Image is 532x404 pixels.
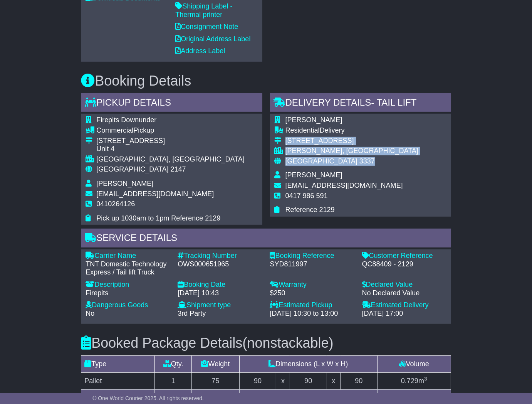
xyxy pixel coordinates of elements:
[175,35,250,43] a: Original Address Label
[285,137,418,145] div: [STREET_ADDRESS]
[171,165,186,173] span: 2147
[175,47,225,55] a: Address Label
[191,355,239,372] td: Weight
[86,301,170,310] div: Dangerous Goods
[92,395,204,401] span: © One World Courier 2025. All rights reserved.
[96,200,135,208] span: 0410264126
[285,116,342,124] span: [PERSON_NAME]
[86,260,170,277] div: TNT Domestic Technology Express / Tail lift Truck
[424,376,427,382] sup: 3
[81,372,155,389] td: Pallet
[285,126,320,134] span: Residential
[242,335,333,351] span: (nonstackable)
[175,2,232,19] a: Shipping Label - Thermal printer
[371,97,416,108] span: - Tail Lift
[377,372,451,389] td: m
[155,372,192,389] td: 1
[362,281,446,289] div: Declared Value
[359,157,375,165] span: 3337
[96,116,156,124] span: Firepits Downunder
[270,281,354,289] div: Warranty
[81,93,262,114] div: Pickup Details
[362,260,446,269] div: QC88409 - 2129
[96,214,220,222] span: Pick up 1030am to 1pm Reference 2129
[239,355,377,372] td: Dimensions (L x W x H)
[377,355,451,372] td: Volume
[285,147,418,155] div: [PERSON_NAME], [GEOGRAPHIC_DATA]
[81,355,155,372] td: Type
[285,182,403,189] span: [EMAIL_ADDRESS][DOMAIN_NAME]
[270,93,451,114] div: Delivery Details
[86,289,170,298] div: Firepits
[81,335,451,351] h3: Booked Package Details
[270,289,354,298] div: $250
[270,310,354,318] div: [DATE] 10:30 to 13:00
[362,289,446,298] div: No Declared Value
[96,126,245,135] div: Pickup
[362,301,446,310] div: Estimated Delivery
[96,155,245,164] div: [GEOGRAPHIC_DATA], [GEOGRAPHIC_DATA]
[96,126,133,134] span: Commercial
[178,260,262,269] div: OWS000651965
[81,73,451,89] h3: Booking Details
[270,260,354,269] div: SYD811997
[96,165,168,173] span: [GEOGRAPHIC_DATA]
[239,372,276,389] td: 90
[285,126,418,135] div: Delivery
[178,289,262,298] div: [DATE] 10:43
[285,171,342,179] span: [PERSON_NAME]
[175,23,238,30] a: Consignment Note
[270,252,354,260] div: Booking Reference
[178,281,262,289] div: Booking Date
[155,355,192,372] td: Qty.
[191,372,239,389] td: 75
[96,190,214,198] span: [EMAIL_ADDRESS][DOMAIN_NAME]
[362,310,446,318] div: [DATE] 17:00
[96,145,245,153] div: Unit 4
[270,301,354,310] div: Estimated Pickup
[178,310,206,317] span: 3rd Party
[96,137,245,145] div: [STREET_ADDRESS]
[86,252,170,260] div: Carrier Name
[81,229,451,249] div: Service Details
[285,192,328,200] span: 0417 986 591
[178,252,262,260] div: Tracking Number
[290,372,327,389] td: 90
[327,372,341,389] td: x
[285,206,335,214] span: Reference 2129
[276,372,290,389] td: x
[96,180,153,187] span: [PERSON_NAME]
[285,157,357,165] span: [GEOGRAPHIC_DATA]
[86,281,170,289] div: Description
[86,310,94,317] span: No
[178,301,262,310] div: Shipment type
[341,372,378,389] td: 90
[401,377,418,385] span: 0.729
[362,252,446,260] div: Customer Reference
